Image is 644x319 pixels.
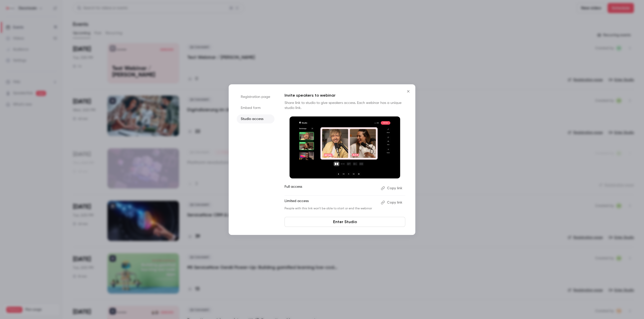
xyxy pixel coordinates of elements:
p: Invite speakers to webinar [285,92,405,98]
button: Copy link [379,199,405,207]
p: People with this link won't be able to start or end the webinar [285,207,377,211]
li: Embed form [237,103,274,112]
p: Full access [285,184,377,192]
li: Registration page [237,92,274,101]
p: Share link to studio to give speakers access. Each webinar has a unique studio link. [285,100,405,110]
li: Studio access [237,114,274,123]
img: Invite speakers to webinar [290,116,400,179]
button: Close [403,86,413,96]
p: Limited access [285,199,377,207]
a: Enter Studio [285,217,405,227]
button: Copy link [379,184,405,192]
